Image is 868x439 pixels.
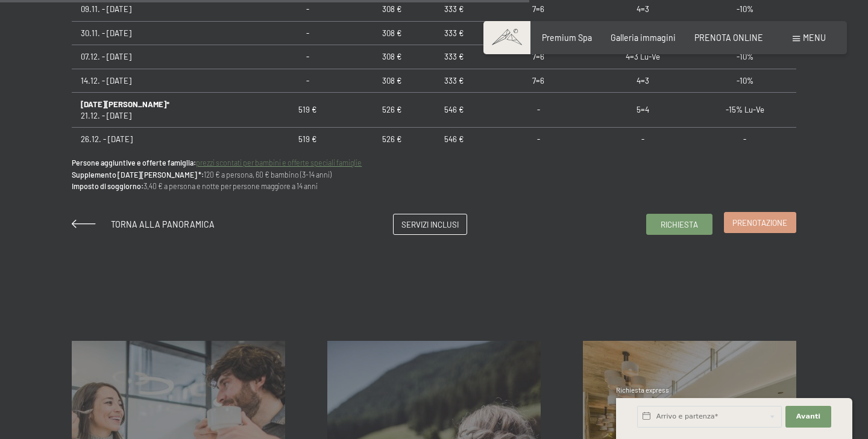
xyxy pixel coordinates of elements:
[72,219,214,229] a: Torna alla panoramica
[785,406,831,428] button: Avanti
[72,93,254,128] td: 21.12. - [DATE]
[661,219,698,230] span: Richiesta
[485,69,593,92] td: 7=6
[72,21,254,45] td: 30.11. - [DATE]
[423,128,485,151] td: 546 €
[485,93,593,128] td: -
[72,69,254,92] td: 14.12. - [DATE]
[361,128,423,151] td: 526 €
[72,182,143,190] strong: Imposto di soggiorno:
[423,21,485,45] td: 333 €
[796,412,820,422] span: Avanti
[732,217,787,228] span: Prenotazione
[423,45,485,69] td: 333 €
[485,128,593,151] td: -
[485,45,593,69] td: 7=6
[725,213,795,232] a: Prenotazione
[361,45,423,69] td: 308 €
[694,93,796,128] td: -15% Lu-Ve
[72,128,254,151] td: 26.12. - [DATE]
[694,128,796,151] td: -
[592,45,694,69] td: 4=3 Lu-Ve
[72,157,796,193] p: 120 € a persona, 60 € bambino (3-14 anni) 3,40 € a persona e notte per persone maggiore a 14 anni
[72,158,196,167] strong: Persone aggiuntive e offerte famiglia:
[81,99,169,109] b: [DATE][PERSON_NAME]*
[72,45,254,69] td: 07.12. - [DATE]
[111,219,215,229] span: Torna alla panoramica
[803,33,826,43] span: Menu
[72,170,204,179] strong: Supplemento [DATE][PERSON_NAME] *:
[196,158,362,167] a: prezzi scontati per bambini e offerte speciali famiglie
[592,69,694,92] td: 4=3
[254,21,361,45] td: -
[616,386,669,394] span: Richiesta express
[694,69,796,92] td: -10%
[694,33,763,43] a: PRENOTA ONLINE
[361,69,423,92] td: 308 €
[423,93,485,128] td: 546 €
[423,69,485,92] td: 333 €
[254,128,361,151] td: 519 €
[361,93,423,128] td: 526 €
[542,33,592,43] a: Premium Spa
[394,214,467,234] a: Servizi inclusi
[694,45,796,69] td: -10%
[254,45,361,69] td: -
[647,214,712,234] a: Richiesta
[361,21,423,45] td: 308 €
[401,219,459,230] span: Servizi inclusi
[254,93,361,128] td: 519 €
[254,69,361,92] td: -
[611,33,676,43] a: Galleria immagini
[592,93,694,128] td: 5=4
[592,128,694,151] td: -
